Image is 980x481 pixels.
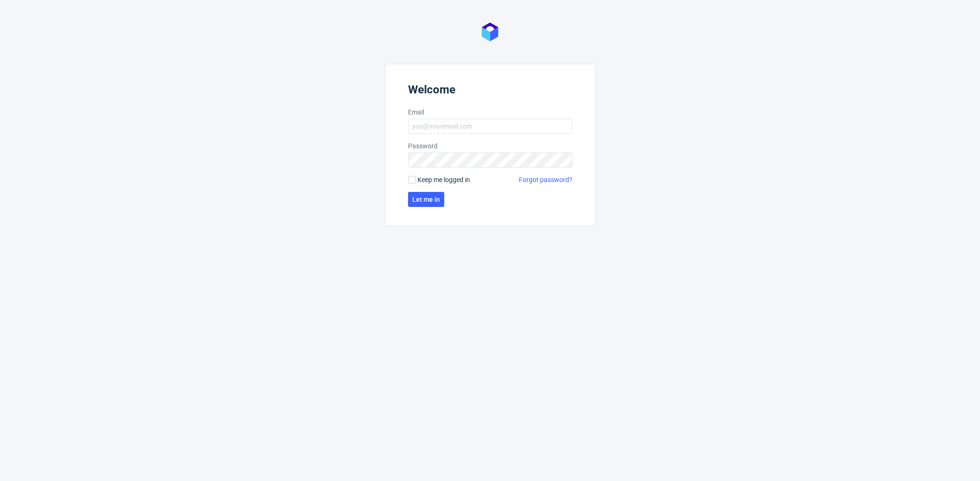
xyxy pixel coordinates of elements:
[408,192,444,207] button: Let me in
[519,175,572,184] a: Forgot password?
[417,175,470,184] span: Keep me logged in
[408,83,572,100] header: Welcome
[408,119,572,134] input: you@youremail.com
[408,141,572,151] label: Password
[408,107,572,117] label: Email
[412,196,440,203] span: Let me in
